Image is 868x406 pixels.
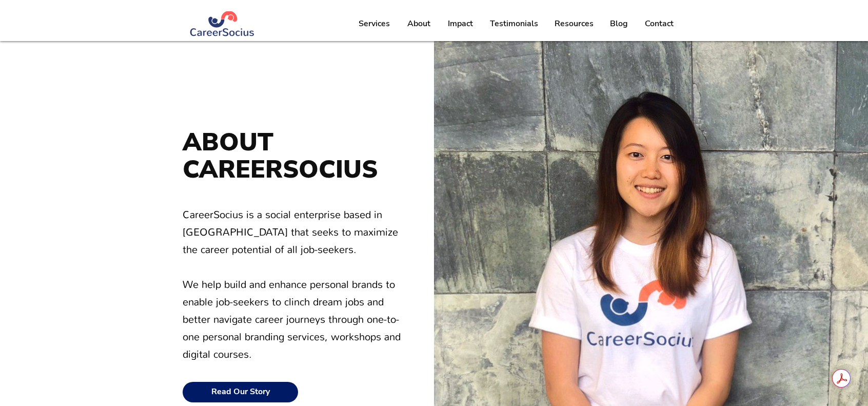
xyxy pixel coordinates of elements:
[482,11,546,36] a: Testimonials
[398,11,439,36] a: About
[183,208,401,361] span: CareerSocius is a social enterprise based in [GEOGRAPHIC_DATA] that seeks to maximize the career ...
[402,11,436,36] p: About
[640,11,679,36] p: Contact
[549,11,599,36] p: Resources
[353,11,395,36] p: Services
[439,11,482,36] a: Impact
[183,125,378,186] span: ABOUT CAREERSOCIUS
[605,11,633,36] p: Blog
[485,11,543,36] p: Testimonials
[183,382,298,402] a: Read Our Story
[443,11,478,36] p: Impact
[189,11,255,36] img: Logo Blue (#283972) png.png
[636,11,681,36] a: Contact
[211,387,270,397] span: Read Our Story
[350,11,398,36] a: Services
[350,11,681,36] nav: Site
[601,11,636,36] a: Blog
[546,11,601,36] a: Resources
